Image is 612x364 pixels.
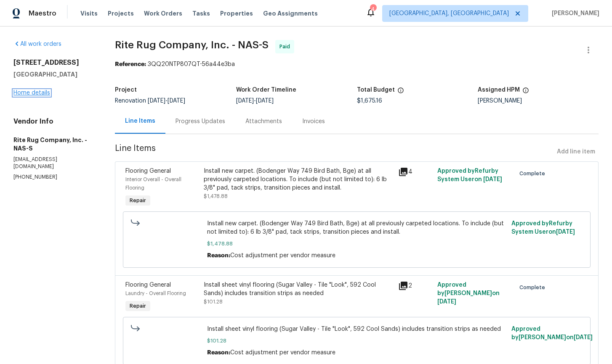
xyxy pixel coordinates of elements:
span: $101.28 [207,337,506,345]
span: Install sheet vinyl flooring (Sugar Valley - Tile "Look", 592 Cool Sands) includes transition str... [207,325,506,333]
span: Approved by Refurby System User on [511,221,575,235]
span: $1,675.16 [357,98,382,104]
span: $1,478.88 [207,240,506,248]
div: 2 [398,281,432,291]
span: Install new carpet. (Bodenger Way 749 Bird Bath, Bge) at all previously carpeted locations. To in... [207,219,506,236]
div: Progress Updates [176,117,225,126]
span: Line Items [115,144,553,160]
span: Complete [519,283,548,292]
span: The total cost of line items that have been proposed by Opendoor. This sum includes line items th... [397,87,404,98]
span: Approved by [PERSON_NAME] on [511,326,593,340]
span: Visits [80,9,98,18]
span: Paid [279,42,293,51]
span: Repair [126,196,149,205]
span: [DATE] [168,98,185,104]
span: Flooring General [125,282,171,288]
span: [GEOGRAPHIC_DATA], [GEOGRAPHIC_DATA] [389,9,509,18]
span: Cost adjustment per vendor measure [230,253,335,258]
span: [DATE] [574,335,593,340]
span: Approved by Refurby System User on [437,168,502,182]
span: $1,478.88 [204,194,228,199]
span: $101.28 [204,299,223,304]
span: [DATE] [483,177,502,182]
span: - [236,98,274,104]
span: Cost adjustment per vendor measure [230,350,335,356]
h2: [STREET_ADDRESS] [13,58,95,67]
span: [DATE] [236,98,254,104]
span: Interior Overall - Overall Flooring [125,177,181,190]
h5: [GEOGRAPHIC_DATA] [13,70,95,79]
div: [PERSON_NAME] [478,98,599,104]
h5: Rite Rug Company, Inc. - NAS-S [13,136,95,153]
span: [DATE] [256,98,274,104]
a: Home details [13,90,50,96]
div: Install sheet vinyl flooring (Sugar Valley - Tile "Look", 592 Cool Sands) includes transition str... [204,281,394,298]
span: Laundry - Overall Flooring [125,291,186,296]
div: 4 [370,5,376,13]
span: Work Orders [144,9,182,18]
span: Renovation [115,98,185,104]
span: Maestro [29,9,56,18]
div: Line Items [125,117,155,125]
span: Repair [126,302,149,310]
p: [EMAIL_ADDRESS][DOMAIN_NAME] [13,156,95,170]
div: 3QQ20NTP807QT-56a44e3ba [115,60,599,69]
span: Properties [220,9,253,18]
span: Complete [519,169,548,178]
h5: Project [115,87,137,93]
h5: Work Order Timeline [236,87,296,93]
span: Reason: [207,350,230,356]
span: [DATE] [437,299,456,305]
div: Attachments [245,117,282,126]
span: Tasks [192,11,210,16]
span: Geo Assignments [263,9,318,18]
h5: Total Budget [357,87,395,93]
p: [PHONE_NUMBER] [13,174,95,181]
span: [DATE] [148,98,165,104]
b: Reference: [115,61,146,67]
h5: Assigned HPM [478,87,520,93]
div: Install new carpet. (Bodenger Way 749 Bird Bath, Bge) at all previously carpeted locations. To in... [204,167,394,192]
span: The hpm assigned to this work order. [522,87,529,98]
a: All work orders [13,41,61,47]
span: [PERSON_NAME] [548,9,599,18]
span: Projects [108,9,134,18]
div: Invoices [302,117,325,126]
span: Rite Rug Company, Inc. - NAS-S [115,40,269,50]
span: Flooring General [125,168,171,174]
span: Reason: [207,253,230,258]
h4: Vendor Info [13,117,95,126]
div: 4 [398,167,432,177]
span: - [148,98,185,104]
span: Approved by [PERSON_NAME] on [437,282,500,305]
span: [DATE] [556,229,575,235]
